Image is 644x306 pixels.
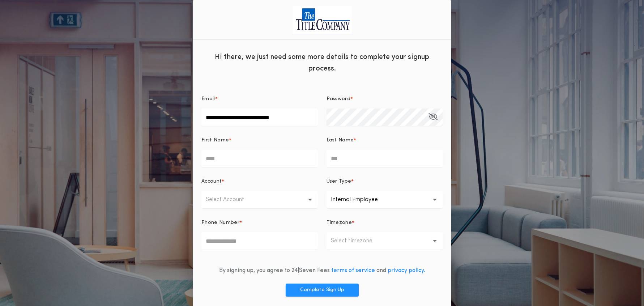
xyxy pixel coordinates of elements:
input: Password* [327,109,443,126]
input: Email* [201,109,318,126]
img: logo [293,6,352,34]
p: Password [327,95,351,103]
input: Phone Number* [201,232,318,250]
p: Select Account [206,195,256,204]
button: Select timezone [327,232,443,250]
a: terms of service [331,268,375,273]
p: Internal Employee [331,195,389,204]
button: Internal Employee [327,191,443,208]
button: Password* [428,109,438,126]
a: privacy policy. [388,268,425,273]
input: Last Name* [327,150,443,167]
button: Select Account [201,191,318,208]
p: Account [201,178,222,185]
div: Hi there, we just need some more details to complete your signup process. [193,46,451,78]
p: Email [201,95,215,103]
p: User Type [327,178,351,185]
p: First Name [201,137,229,144]
p: Last Name [327,137,354,144]
input: First Name* [201,150,318,167]
button: Complete Sign Up [286,284,359,297]
p: Phone Number [201,219,239,226]
div: By signing up, you agree to 24|Seven Fees and [219,266,425,275]
p: Timezone [327,219,352,226]
p: Select timezone [331,237,384,245]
